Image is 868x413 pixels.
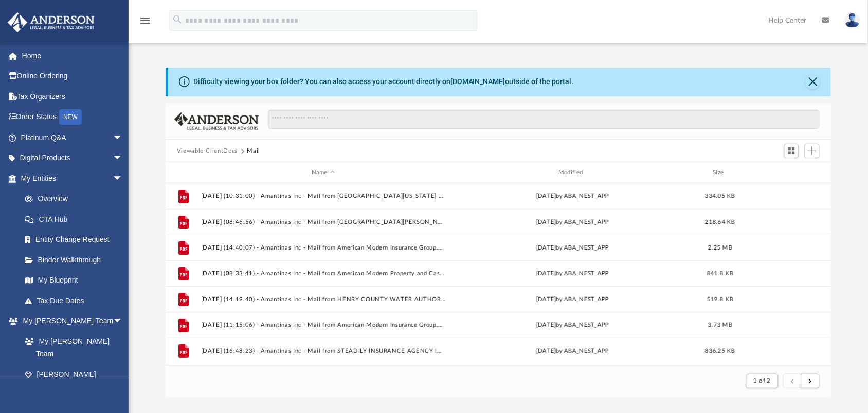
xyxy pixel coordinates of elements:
[784,144,800,158] button: Switch to Grid View
[806,75,820,89] button: Close
[14,290,138,311] a: Tax Due Dates
[201,296,445,303] button: [DATE] (14:19:40) - Amantinas Inc - Mail from HENRY COUNTY WATER AUTHORITY.pdf
[7,127,138,148] a: Platinum Q&Aarrow_drop_down
[200,168,445,177] div: Name
[113,148,133,169] span: arrow_drop_down
[201,193,445,200] button: [DATE] (10:31:00) - Amantinas Inc - Mail from [GEOGRAPHIC_DATA][US_STATE] EMC.pdf
[113,127,133,148] span: arrow_drop_down
[113,168,133,189] span: arrow_drop_down
[7,107,138,128] a: Order StatusNEW
[450,321,695,330] div: [DATE] by ABA_NEST_APP
[7,311,133,332] a: My [PERSON_NAME] Teamarrow_drop_down
[450,346,695,356] div: [DATE] by ABA_NEST_APP
[14,270,133,291] a: My Blueprint
[166,183,831,365] div: grid
[14,189,138,209] a: Overview
[14,229,138,250] a: Entity Change Request
[7,148,138,169] a: Digital Productsarrow_drop_down
[201,270,445,277] button: [DATE] (08:33:41) - Amantinas Inc - Mail from American Modern Property and Casualty Insurance Com...
[193,76,574,87] div: Difficulty viewing your box folder? You can also access your account directly on outside of the p...
[201,219,445,225] button: [DATE] (08:46:56) - Amantinas Inc - Mail from [GEOGRAPHIC_DATA][PERSON_NAME]pdf
[705,219,735,225] span: 218.64 KB
[5,12,98,32] img: Anderson Advisors Platinum Portal
[14,209,138,229] a: CTA Hub
[705,193,735,199] span: 334.05 KB
[705,348,735,354] span: 836.25 KB
[7,86,138,107] a: Tax Organizers
[450,295,695,304] div: [DATE] by ABA_NEST_APP
[708,245,732,251] span: 2.25 MB
[708,322,732,328] span: 3.73 MB
[450,77,505,86] a: [DOMAIN_NAME]
[450,218,695,227] div: [DATE] by ABA_NEST_APP
[450,168,695,177] div: Modified
[201,348,445,354] button: [DATE] (16:48:23) - Amantinas Inc - Mail from STEADILY INSURANCE AGENCY INC.pdf
[201,322,445,328] button: [DATE] (11:15:06) - Amantinas Inc - Mail from American Modern Insurance Group.pdf
[7,168,138,189] a: My Entitiesarrow_drop_down
[699,168,740,177] div: Size
[139,14,151,27] i: menu
[172,14,183,25] i: search
[201,244,445,251] button: [DATE] (14:40:07) - Amantinas Inc - Mail from American Modern Insurance Group.pdf
[7,45,138,66] a: Home
[113,311,133,332] span: arrow_drop_down
[450,243,695,253] div: [DATE] by ABA_NEST_APP
[845,13,860,28] img: User Pic
[754,378,771,384] span: 1 of 2
[745,168,817,177] div: id
[746,374,779,388] button: 1 of 2
[247,146,261,156] button: Mail
[14,331,128,364] a: My [PERSON_NAME] Team
[268,110,820,129] input: Search files and folders
[707,271,733,276] span: 841.8 KB
[170,168,196,177] div: id
[450,192,695,201] div: [DATE] by ABA_NEST_APP
[59,109,82,125] div: NEW
[177,146,238,156] button: Viewable-ClientDocs
[14,364,133,397] a: [PERSON_NAME] System
[707,296,733,302] span: 519.8 KB
[7,66,138,87] a: Online Ordering
[450,269,695,278] div: [DATE] by ABA_NEST_APP
[14,250,138,270] a: Binder Walkthrough
[805,144,820,158] button: Add
[139,20,151,27] a: menu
